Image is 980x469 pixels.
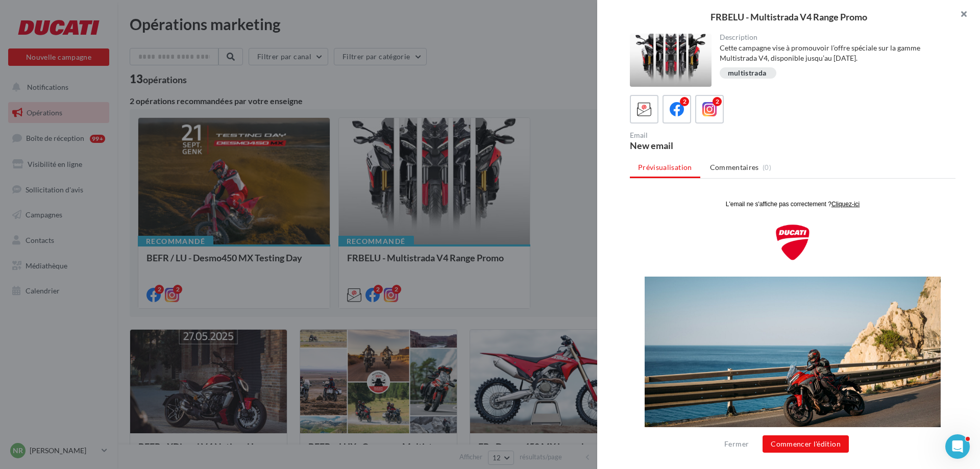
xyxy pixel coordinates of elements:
div: FRBELU - Multistrada V4 Range Promo [614,12,964,21]
span: L'email ne s'affiche pas correctement ? [96,6,230,13]
u: Cliquez-ici [202,6,230,13]
div: New email [630,141,789,150]
div: 2 [680,97,689,106]
div: Cette campagne vise à promouvoir l’offre spéciale sur la gamme Multistrada V4, disponible jusqu’a... [720,43,948,63]
img: Ducati_Shield_2D_W.png [145,29,181,66]
img: DM_Ducati_Multistrada_20240730_01795_UC688712_low.jpg [15,82,311,279]
div: Description [720,34,948,41]
div: 2 [713,97,722,106]
span: (0) [763,163,771,171]
div: Email [630,132,789,139]
button: Fermer [720,438,753,450]
div: multistrada [728,69,767,77]
span: Commentaires [710,162,759,172]
button: Commencer l'édition [763,435,849,453]
iframe: Intercom live chat [945,434,970,459]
